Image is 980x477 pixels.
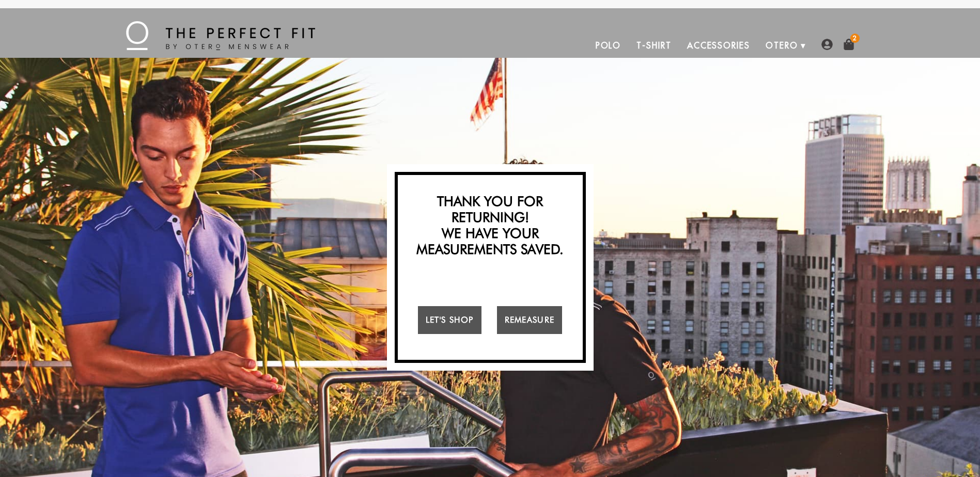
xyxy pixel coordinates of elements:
[418,306,481,334] a: Let's Shop
[126,21,315,50] img: The Perfect Fit - by Otero Menswear - Logo
[758,33,806,58] a: Otero
[843,39,854,50] img: shopping-bag-icon.png
[629,33,679,58] a: T-Shirt
[497,306,563,334] a: Remeasure
[403,193,578,258] h2: Thank you for returning! We have your measurements saved.
[850,34,860,43] span: 2
[821,39,833,50] img: user-account-icon.png
[588,33,629,58] a: Polo
[843,39,854,50] a: 2
[679,33,758,58] a: Accessories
